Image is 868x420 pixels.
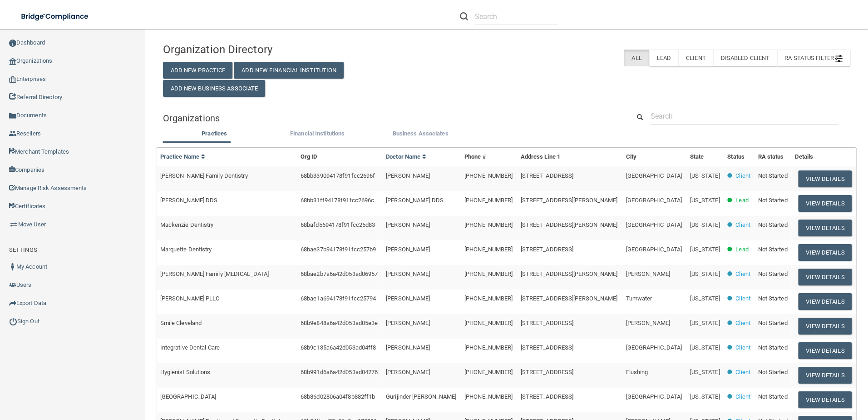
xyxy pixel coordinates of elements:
span: [PERSON_NAME] Family Dentistry [160,172,248,179]
p: Client [735,170,750,181]
button: View Details [798,342,852,359]
span: Not Started [758,320,788,326]
span: Mackenzie Dentistry [160,221,214,228]
th: Org ID [297,148,382,166]
label: Disabled Client [713,50,777,66]
span: [STREET_ADDRESS] [521,246,574,253]
span: [US_STATE] [690,344,720,351]
label: Client [678,50,713,66]
span: [US_STATE] [690,172,720,179]
span: 68bae2b7a6a42d053ad06957 [301,270,378,277]
span: Not Started [758,172,788,179]
label: All [624,50,649,66]
span: 68b9c135a6a42d053ad04ff8 [301,344,376,351]
span: [STREET_ADDRESS][PERSON_NAME] [521,197,618,204]
span: [PHONE_NUMBER] [464,295,513,302]
span: [STREET_ADDRESS] [521,172,574,179]
img: bridge_compliance_login_screen.278c3ca4.svg [14,7,97,26]
p: Client [735,220,750,230]
img: icon-filter@2x.21656d0b.png [835,55,843,62]
label: Lead [649,50,678,66]
th: Details [791,148,856,166]
button: Add New Practice [163,62,233,79]
th: Status [724,148,754,166]
span: Business Associates [393,130,449,137]
p: Client [735,293,750,304]
span: [PHONE_NUMBER] [464,369,513,375]
span: [US_STATE] [690,295,720,302]
th: RA status [755,148,792,166]
span: [STREET_ADDRESS] [521,344,574,351]
span: [STREET_ADDRESS][PERSON_NAME] [521,221,618,228]
img: briefcase.64adab9b.png [9,220,18,229]
button: Add New Financial Institution [234,62,344,79]
button: View Details [798,244,852,261]
span: [PERSON_NAME] [386,172,430,179]
span: [GEOGRAPHIC_DATA] [160,393,217,400]
input: Search [651,108,838,125]
h4: Organization Directory [163,44,383,55]
span: [PERSON_NAME] [386,270,430,277]
p: Client [735,367,750,378]
span: Not Started [758,369,788,375]
label: SETTINGS [9,245,37,255]
span: [PERSON_NAME] [386,221,430,228]
p: Lead [735,244,748,255]
span: [PHONE_NUMBER] [464,221,513,228]
span: 68bb31ff94178f91fcc2696c [301,197,374,204]
label: Practices [168,128,261,139]
span: 68bb339094178f91fcc2696f [301,172,375,179]
span: [PHONE_NUMBER] [464,344,513,351]
span: 68bafd5694178f91fcc25d83 [301,221,375,228]
p: Lead [735,195,748,206]
span: [STREET_ADDRESS] [521,369,574,375]
img: ic_reseller.de258add.png [9,130,16,137]
h5: Organizations [163,113,616,123]
button: View Details [798,170,852,187]
span: [GEOGRAPHIC_DATA] [626,197,682,204]
img: icon-export.b9366987.png [9,300,16,307]
span: [STREET_ADDRESS] [521,393,574,400]
button: View Details [798,269,852,285]
span: [PHONE_NUMBER] [464,393,513,400]
img: icon-users.e205127d.png [9,281,16,289]
span: [GEOGRAPHIC_DATA] [626,221,682,228]
span: Not Started [758,197,788,204]
span: [PERSON_NAME] [386,344,430,351]
span: [GEOGRAPHIC_DATA] [626,246,682,253]
img: organization-icon.f8decf85.png [9,58,16,65]
a: Practice Name [160,153,206,160]
th: City [622,148,686,166]
span: [US_STATE] [690,320,720,326]
span: Not Started [758,246,788,253]
button: View Details [798,220,852,236]
span: [PERSON_NAME] [386,369,430,375]
span: 68bae37b94178f91fcc257b9 [301,246,376,253]
span: Financial Institutions [290,130,345,137]
img: icon-documents.8dae5593.png [9,112,16,120]
span: Hygienist Solutions [160,369,211,375]
label: Financial Institutions [271,128,365,139]
th: State [686,148,724,166]
span: [PHONE_NUMBER] [464,172,513,179]
span: [PERSON_NAME] [386,246,430,253]
span: [PERSON_NAME] DDS [160,197,218,204]
span: [US_STATE] [690,246,720,253]
input: Search [475,8,558,25]
button: View Details [798,318,852,335]
span: [STREET_ADDRESS][PERSON_NAME] [521,295,618,302]
span: 68b86d02806a04f8b882ff1b [301,393,375,400]
span: Marquette Dentistry [160,246,212,253]
span: Not Started [758,295,788,302]
button: Add New Business Associate [163,80,266,97]
th: Address Line 1 [517,148,622,166]
span: [PERSON_NAME] [626,320,670,326]
span: [GEOGRAPHIC_DATA] [626,393,682,400]
span: Gurijinder [PERSON_NAME] [386,393,456,400]
span: [STREET_ADDRESS] [521,320,574,326]
li: Business Associate [369,128,472,141]
li: Financial Institutions [266,128,369,141]
span: [PHONE_NUMBER] [464,246,513,253]
p: Client [735,342,750,353]
span: [PERSON_NAME] [386,320,430,326]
